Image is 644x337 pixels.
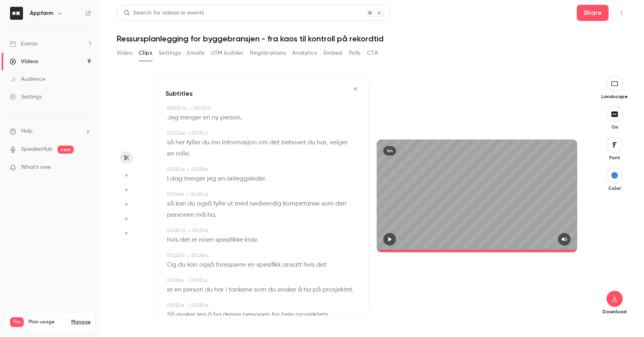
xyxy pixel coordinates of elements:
[180,279,184,283] span: . 94
[10,7,23,20] img: Appfarm
[199,259,214,271] span: også
[191,253,204,258] span: 00:26
[250,198,281,210] span: nødvendig
[313,284,321,296] span: på
[180,132,185,136] span: . 66
[167,198,174,210] span: så
[10,93,42,101] div: Settings
[10,40,37,48] div: Events
[167,309,175,321] span: Så
[180,229,185,233] span: . 23
[268,284,276,296] span: du
[167,167,180,172] span: 00:10
[243,309,270,321] span: personen
[257,234,259,246] span: .
[202,137,210,148] span: du
[21,127,33,136] span: Help
[192,234,197,246] span: er
[295,309,328,321] span: prosjektets
[204,254,208,258] span: . 94
[303,284,311,296] span: ha
[203,193,208,197] span: . 15
[10,75,45,83] div: Audience
[167,228,180,233] span: 00:20
[190,192,203,197] span: 00:20
[30,9,53,17] h6: Appfarm
[204,132,208,136] span: . 17
[601,93,628,100] p: Landscape
[180,234,190,246] span: det
[203,168,208,172] span: . 90
[167,284,173,296] span: er
[602,185,627,191] p: Color
[71,319,91,325] a: Manage
[167,303,180,308] span: 00:32
[167,278,180,283] span: 00:26
[167,192,179,197] span: 00:14
[187,131,190,137] span: →
[316,259,326,271] span: det
[215,210,217,221] span: ,
[167,148,174,160] span: en
[10,317,24,327] span: Pro
[180,168,185,172] span: . 45
[250,47,286,60] button: Registrations
[383,146,396,156] div: 1m
[159,47,181,60] button: Settings
[190,303,203,308] span: 00:38
[187,228,190,234] span: →
[197,198,212,210] span: også
[240,112,242,123] span: ,
[175,137,185,148] span: her
[186,167,190,173] span: →
[215,234,243,246] span: spesifikke
[178,259,186,271] span: du
[167,112,178,123] span: Jeg
[208,309,212,321] span: å
[235,198,248,210] span: med
[167,210,194,221] span: personen
[183,284,203,296] span: person
[602,124,627,130] p: On
[283,259,302,271] span: ansatt
[298,284,302,296] span: å
[199,234,214,246] span: noen
[222,137,257,148] span: informasjon
[225,284,227,296] span: i
[185,192,188,198] span: →
[186,278,189,284] span: →
[174,284,182,296] span: en
[330,137,348,148] span: velger
[188,198,195,210] span: du
[322,284,352,296] span: prosjektet
[167,137,174,148] span: så
[139,47,152,60] button: Clips
[254,284,266,296] span: som
[117,47,132,60] button: Video
[196,210,206,221] span: må
[213,309,221,321] span: ha
[203,112,210,123] span: en
[277,284,296,296] span: ønsker
[10,58,38,66] div: Videos
[167,253,180,258] span: 00:22
[203,229,208,233] span: . 69
[167,131,180,136] span: 00:03
[326,137,328,148] span: ,
[223,309,241,321] span: denne
[203,304,208,308] span: . 10
[218,173,225,185] span: en
[602,154,627,161] p: Font
[602,308,627,315] p: Download
[180,304,184,308] span: . 69
[197,309,206,321] span: jeg
[191,167,203,172] span: 00:13
[124,9,204,17] div: Search for videos or events
[229,284,252,296] span: tankene
[303,259,315,271] span: hvis
[189,148,190,160] span: .
[188,106,192,112] span: →
[187,259,198,271] span: kan
[117,34,628,43] h1: Ressursplanlegging for byggebransjen - fra kaos til kontroll på rekordtid
[21,145,53,154] a: SpeakerHub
